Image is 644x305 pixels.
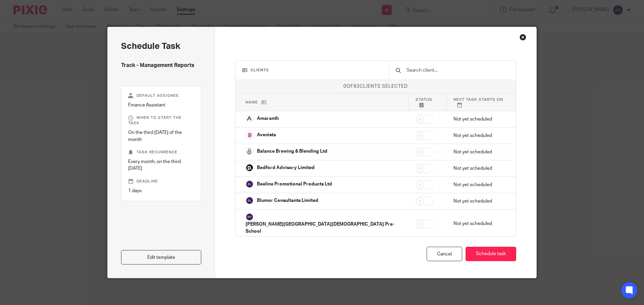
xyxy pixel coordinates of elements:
img: Logo.png [246,147,254,155]
p: Not yet scheduled [453,165,506,172]
a: Edit template [121,250,201,264]
img: Deloitte.jpg [246,164,254,172]
p: [PERSON_NAME][GEOGRAPHIC_DATA][DEMOGRAPHIC_DATA] Pre-School [246,221,402,235]
p: Every month, on the third [DATE] [128,158,194,172]
p: Avenista [257,132,276,138]
p: On the third [DATE] of the month [128,129,194,143]
h2: Schedule task [121,41,201,52]
p: Task recurrence [128,150,194,155]
p: Not yet scheduled [453,132,506,139]
span: 83 [354,84,360,89]
p: Next task starts on [453,97,506,107]
img: svg%3E [246,197,254,205]
input: Search client... [406,67,509,74]
p: Amaranth [257,115,279,122]
img: MicrosoftTeams-image.png [246,131,254,139]
p: Beeline Promotional Products Ltd [257,181,332,187]
p: Finance Assistant [128,102,194,108]
p: Deadline [128,179,194,184]
p: Blumor Consultants Limited [257,197,318,204]
button: Schedule task [466,247,516,261]
p: of clients selected [235,83,516,90]
p: Default assignee [128,93,194,98]
img: svg%3E [246,180,254,188]
p: Not yet scheduled [453,198,506,205]
span: 0 [343,84,346,89]
p: Not yet scheduled [453,181,506,188]
p: Not yet scheduled [453,116,506,123]
p: Not yet scheduled [453,149,506,155]
p: Bedford Advisory Limited [257,164,315,171]
p: Name [246,99,402,105]
div: Close this dialog window [520,34,526,41]
p: Not yet scheduled [453,220,506,227]
div: Cancel [427,247,462,261]
p: 1 days [128,187,194,194]
h4: Track - Management Reports [121,62,201,69]
h3: Clients [242,68,382,73]
img: Logo.png [246,115,254,123]
img: svg%3E [246,213,254,221]
p: Balance Brewing & Blending Ltd [257,148,327,155]
p: When to start the task [128,115,194,126]
p: Status [416,97,440,107]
